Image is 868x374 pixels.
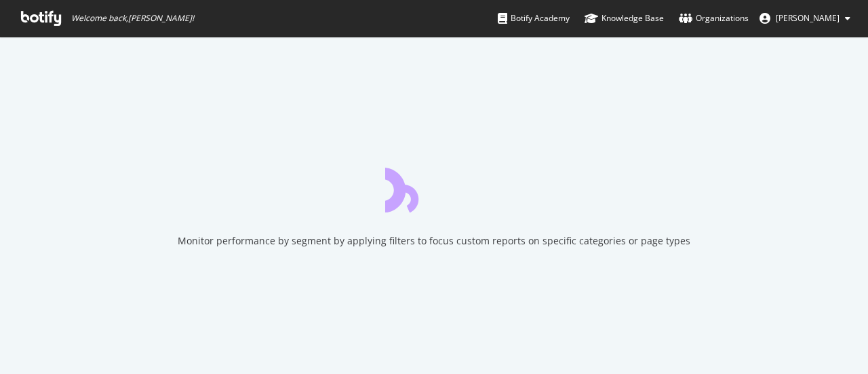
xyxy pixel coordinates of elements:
[178,234,690,248] div: Monitor performance by segment by applying filters to focus custom reports on specific categories...
[71,13,194,24] span: Welcome back, [PERSON_NAME] !
[585,12,664,25] div: Knowledge Base
[498,12,570,25] div: Botify Academy
[679,12,749,25] div: Organizations
[776,12,840,24] span: Sabrina Baco
[749,7,861,29] button: [PERSON_NAME]
[385,164,483,212] div: animation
